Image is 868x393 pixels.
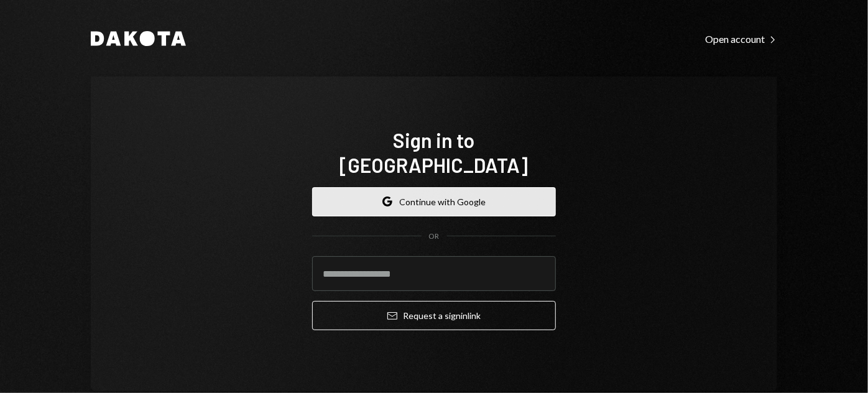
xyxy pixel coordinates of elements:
div: OR [429,231,440,242]
div: Open account [705,33,777,45]
a: Open account [705,32,777,45]
h1: Sign in to [GEOGRAPHIC_DATA] [312,127,556,177]
button: Request a signinlink [312,301,556,330]
button: Continue with Google [312,187,556,216]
